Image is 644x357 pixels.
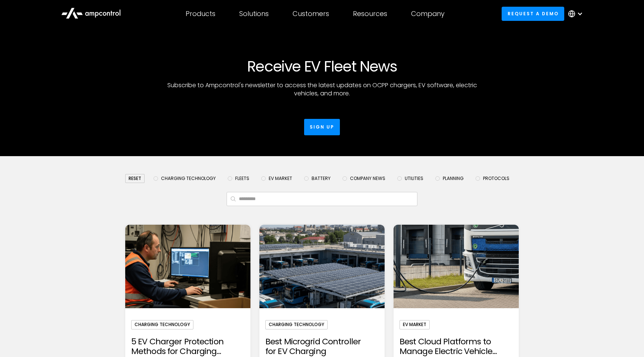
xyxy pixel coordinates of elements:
[312,176,331,181] span: Battery
[186,10,215,18] div: Products
[125,174,145,183] div: reset
[265,320,328,329] div: Charging Technology
[239,10,269,18] div: Solutions
[405,176,423,181] span: Utilities
[158,81,486,98] p: Subscribe to Ampcontrol's newsletter to access the latest updates on OCPP chargers, EV software, ...
[293,10,329,18] div: Customers
[131,337,244,357] h2: 5 EV Charger Protection Methods for Charging Infrastructure
[131,320,193,329] div: Charging Technology
[400,320,430,329] div: EV Market
[483,176,509,181] span: Protocols
[350,176,385,181] span: Company News
[411,10,445,18] div: Company
[235,176,249,181] span: Fleets
[353,10,387,18] div: Resources
[502,7,564,20] a: Request a demo
[265,337,379,357] h2: Best Microgrid Controller for EV Charging
[161,176,216,181] span: Charging Technology
[269,176,292,181] span: EV Market
[400,337,513,357] h2: Best Cloud Platforms to Manage Electric Vehicle Charging
[191,57,453,75] h1: Receive EV Fleet News
[304,119,340,135] a: Sign up
[443,176,464,181] span: Planning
